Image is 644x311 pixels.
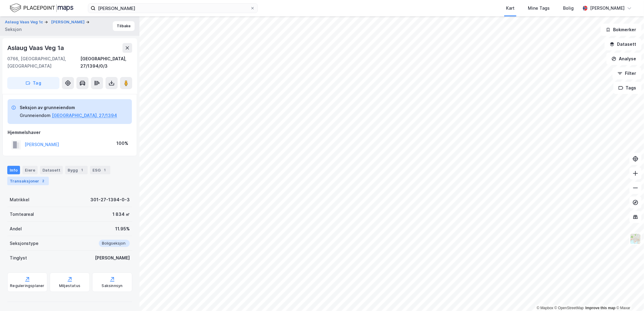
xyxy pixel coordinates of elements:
[606,53,642,65] button: Analyse
[102,167,108,173] div: 1
[116,140,128,147] div: 100%
[79,167,85,173] div: 1
[22,166,38,174] div: Eiere
[10,225,22,232] div: Andel
[506,5,515,12] div: Kart
[52,112,117,119] button: [GEOGRAPHIC_DATA], 27/1394
[40,166,63,174] div: Datasett
[113,21,135,31] button: Tilbake
[115,225,130,232] div: 11.95%
[5,26,22,33] div: Seksjon
[10,3,73,13] img: logo.f888ab2527a4732fd821a326f86c7f29.svg
[528,5,550,12] div: Mine Tags
[96,4,250,13] input: Søk på adresse, matrikkel, gårdeiere, leietakere eller personer
[590,5,625,12] div: [PERSON_NAME]
[90,166,110,174] div: ESG
[112,211,130,218] div: 1 834 ㎡
[537,306,553,310] a: Mapbox
[10,283,44,288] div: Reguleringsplaner
[7,166,20,174] div: Info
[10,240,39,247] div: Seksjonstype
[563,5,574,12] div: Bolig
[605,38,642,50] button: Datasett
[7,55,80,70] div: 0766, [GEOGRAPHIC_DATA], [GEOGRAPHIC_DATA]
[10,254,27,262] div: Tinglyst
[10,196,29,203] div: Matrikkel
[59,283,80,288] div: Miljøstatus
[8,129,132,136] div: Hjemmelshaver
[102,283,123,288] div: Saksinnsyn
[51,19,86,25] button: [PERSON_NAME]
[612,67,642,79] button: Filter
[614,282,644,311] iframe: Chat Widget
[10,211,34,218] div: Tomteareal
[601,24,642,36] button: Bokmerker
[65,166,88,174] div: Bygg
[555,306,584,310] a: OpenStreetMap
[90,196,130,203] div: 301-27-1394-0-3
[20,104,117,111] div: Seksjon av grunneiendom
[80,55,132,70] div: [GEOGRAPHIC_DATA], 27/1394/0/3
[5,19,44,25] button: Aslaug Vaas Veg 1c
[40,178,46,184] div: 2
[630,233,641,245] img: Z
[95,254,130,262] div: [PERSON_NAME]
[7,43,65,53] div: Aslaug Vaas Veg 1a
[613,82,642,94] button: Tags
[7,77,59,89] button: Tag
[585,306,615,310] a: Improve this map
[7,177,49,185] div: Transaksjoner
[20,112,51,119] div: Grunneiendom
